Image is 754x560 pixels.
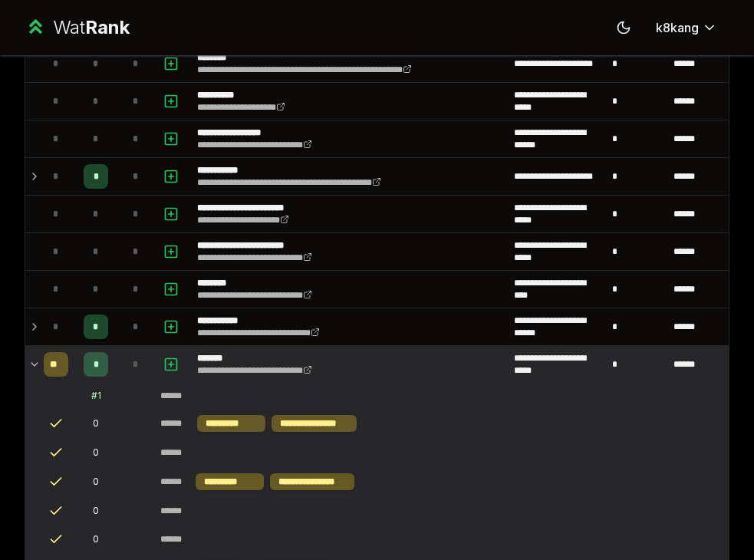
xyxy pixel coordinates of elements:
td: 0 [74,525,117,553]
a: WatRank [25,15,130,40]
span: k8kang [656,18,699,37]
button: k8kang [644,14,729,41]
td: 0 [74,497,117,525]
td: 0 [74,409,117,438]
div: # 1 [91,390,101,402]
span: Rank [85,16,130,38]
td: 0 [74,467,117,496]
td: 0 [74,439,117,466]
div: Wat [53,15,130,40]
